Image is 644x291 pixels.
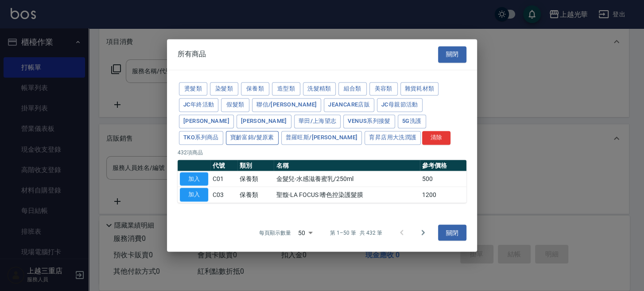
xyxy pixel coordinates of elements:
[237,160,274,171] th: 類別
[179,114,234,128] button: [PERSON_NAME]
[295,220,316,244] div: 50
[369,82,398,96] button: 美容類
[179,82,207,96] button: 燙髮類
[294,114,341,128] button: 華田/上海望志
[259,229,291,237] p: 每頁顯示數量
[274,171,419,187] td: 金髮兒-水感滋養蜜乳/250ml
[338,82,367,96] button: 組合類
[179,98,218,112] button: JC年終活動
[438,46,466,63] button: 關閉
[210,82,238,96] button: 染髮類
[281,131,362,145] button: 普羅旺斯/[PERSON_NAME]
[343,114,395,128] button: Venus系列接髮
[237,114,291,128] button: [PERSON_NAME]
[422,131,450,145] button: 清除
[226,131,279,145] button: 寶齡富錦/髮原素
[420,187,466,203] td: 1200
[180,172,208,186] button: 加入
[180,188,208,202] button: 加入
[274,160,419,171] th: 名稱
[420,171,466,187] td: 500
[438,224,466,241] button: 關閉
[330,229,382,237] p: 第 1–50 筆 共 432 筆
[237,187,274,203] td: 保養類
[210,160,237,171] th: 代號
[377,98,423,112] button: JC母親節活動
[365,131,421,145] button: 育昇店用大洗潤護
[210,187,237,203] td: C03
[221,98,249,112] button: 假髮類
[324,98,374,112] button: JeanCare店販
[272,82,300,96] button: 造型類
[252,98,321,112] button: 聯信/[PERSON_NAME]
[400,82,439,96] button: 雜貨耗材類
[274,187,419,203] td: 聖馥-LA FOCUS 嗜色控染護髮膜
[412,222,434,244] button: Go to next page
[210,171,237,187] td: C01
[237,171,274,187] td: 保養類
[241,82,269,96] button: 保養類
[420,160,466,171] th: 參考價格
[178,50,206,59] span: 所有商品
[398,114,426,128] button: 5G洗護
[303,82,336,96] button: 洗髮精類
[179,131,223,145] button: TKO系列商品
[178,148,466,156] p: 432 項商品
